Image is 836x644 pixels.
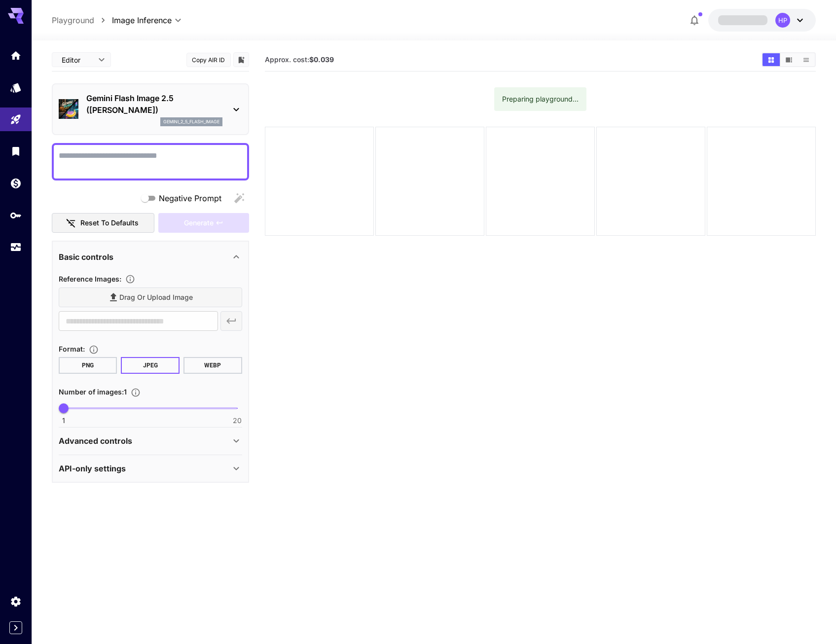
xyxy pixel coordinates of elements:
button: Add to library [237,54,246,66]
div: Advanced controls [59,429,242,453]
div: Models [10,81,22,94]
button: PNG [59,357,117,374]
span: Negative Prompt [159,192,221,204]
p: Basic controls [59,251,113,263]
b: $0.039 [309,55,334,64]
button: HP [708,9,816,32]
button: Upload a reference image to guide the result. This is needed for Image-to-Image or Inpainting. Su... [121,274,139,284]
button: Choose the file format for the output image. [85,345,103,355]
button: Show media in grid view [763,53,780,66]
p: Gemini Flash Image 2.5 ([PERSON_NAME]) [86,92,222,116]
div: Library [10,145,22,157]
span: Image Inference [112,14,172,26]
span: Approx. cost: [265,55,334,64]
div: API Keys [10,209,22,221]
button: Show media in list view [798,53,815,66]
p: API-only settings [59,463,126,474]
div: Settings [10,595,22,608]
p: gemini_2_5_flash_image [163,118,219,125]
p: Advanced controls [59,435,132,447]
div: Wallet [10,177,22,189]
span: 1 [62,416,65,426]
div: Show media in grid viewShow media in video viewShow media in list view [762,52,816,67]
span: 20 [233,416,242,426]
a: Playground [52,14,94,26]
div: Basic controls [59,245,242,269]
button: JPEG [121,357,180,374]
button: Specify how many images to generate in a single request. Each image generation will be charged se... [127,388,145,397]
div: Home [10,49,22,62]
span: Number of images : 1 [59,388,127,396]
button: Copy AIR ID [186,53,231,67]
div: HP [775,13,790,28]
div: Preparing playground... [502,90,579,108]
nav: breadcrumb [52,14,112,26]
div: Usage [10,241,22,253]
button: Expand sidebar [9,621,22,634]
div: Playground [10,113,22,126]
div: Gemini Flash Image 2.5 ([PERSON_NAME])gemini_2_5_flash_image [59,88,242,130]
span: Editor [62,55,92,65]
span: Reference Images : [59,275,121,283]
span: Format : [59,345,85,353]
button: Reset to defaults [52,213,154,233]
div: API-only settings [59,457,242,480]
button: Show media in video view [780,53,798,66]
button: WEBP [183,357,242,374]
